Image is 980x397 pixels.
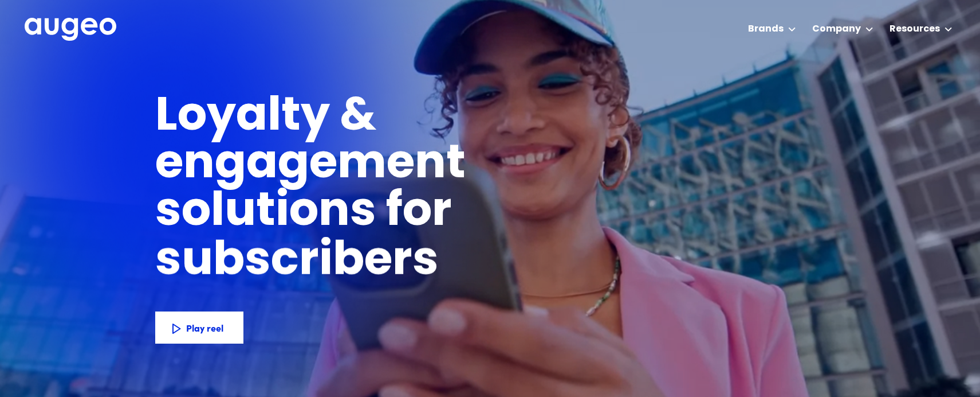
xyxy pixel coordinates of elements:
[155,239,439,286] h1: subscribers
[25,18,116,42] a: home
[155,94,650,237] h1: Loyalty & engagement solutions for
[25,18,116,41] img: Augeo's full logo in white.
[890,22,940,36] div: Resources
[748,22,784,36] div: Brands
[812,22,861,36] div: Company
[155,312,243,344] a: Play reel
